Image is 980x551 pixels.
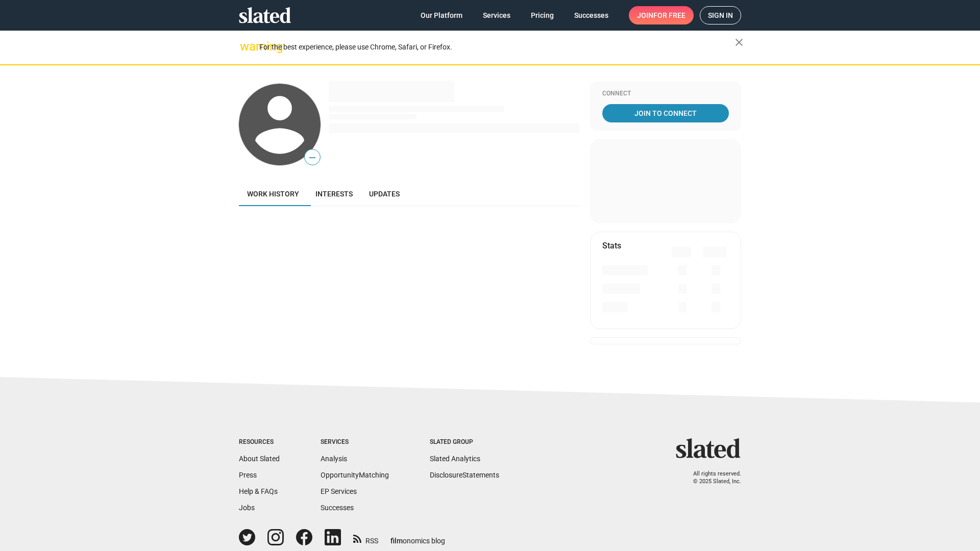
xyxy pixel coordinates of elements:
span: Interests [315,190,353,198]
div: Services [321,438,389,446]
span: Pricing [531,6,554,24]
span: Our Platform [421,6,462,24]
div: Connect [602,90,729,98]
mat-icon: close [733,36,745,48]
a: Work history [239,182,307,206]
a: filmonomics blog [390,528,445,546]
a: Successes [566,6,617,24]
a: Help & FAQs [239,487,278,495]
span: Join To Connect [604,104,727,122]
span: for free [653,6,685,24]
mat-icon: warning [240,40,252,53]
span: Join [637,6,685,24]
span: Updates [369,190,400,198]
a: Updates [361,182,408,206]
span: Services [483,6,510,24]
span: film [390,537,403,545]
span: Successes [574,6,608,24]
div: For the best experience, please use Chrome, Safari, or Firefox. [259,40,735,54]
a: Analysis [321,455,347,463]
p: All rights reserved. © 2025 Slated, Inc. [682,470,741,485]
a: About Slated [239,455,280,463]
span: Work history [247,190,299,198]
span: — [305,151,320,164]
mat-card-title: Stats [602,240,621,251]
a: Successes [321,504,354,512]
a: Join To Connect [602,104,729,122]
a: Jobs [239,504,255,512]
a: Pricing [523,6,562,24]
div: Resources [239,438,280,446]
a: Interests [307,182,361,206]
a: Joinfor free [629,6,694,24]
a: RSS [353,530,378,546]
a: EP Services [321,487,357,495]
a: OpportunityMatching [321,471,389,479]
div: Slated Group [430,438,499,446]
a: Slated Analytics [430,455,480,463]
a: Services [475,6,519,24]
a: Sign in [700,6,741,24]
a: Press [239,471,257,479]
span: Sign in [708,7,733,24]
a: Our Platform [412,6,471,24]
a: DisclosureStatements [430,471,499,479]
